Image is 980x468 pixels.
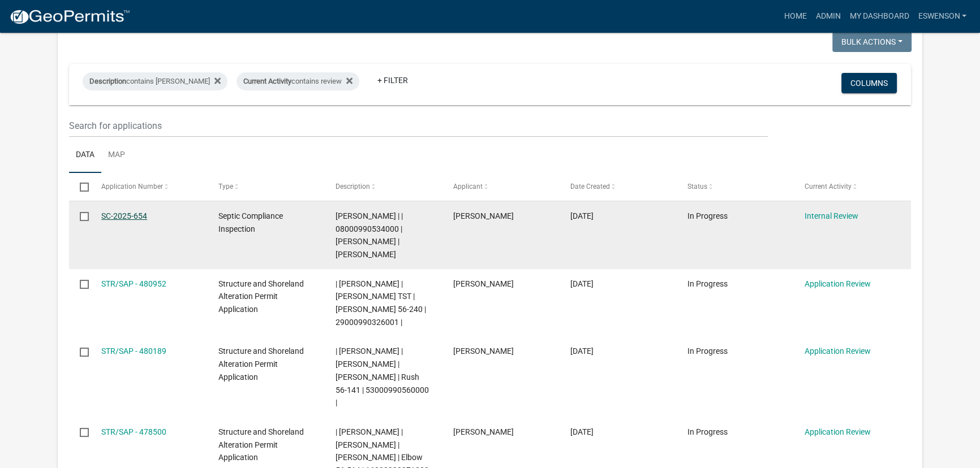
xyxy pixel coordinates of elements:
[805,427,871,436] a: Application Review
[218,346,304,382] span: Structure and Shoreland Alteration Permit Application
[208,173,325,200] datatable-header-cell: Type
[218,211,283,233] span: Septic Compliance Inspection
[676,173,793,200] datatable-header-cell: Status
[218,279,304,314] span: Structure and Shoreland Alteration Permit Application
[83,72,227,90] div: contains [PERSON_NAME]
[101,183,163,190] span: Application Number
[336,211,403,259] span: Emma Swenson | | 08000990534000 | WARREN C NOHR | LUJEAN M NOHR
[794,173,911,200] datatable-header-cell: Current Activity
[805,346,871,356] a: Application Review
[811,6,845,27] a: Admin
[805,183,852,190] span: Current Activity
[687,183,707,190] span: Status
[69,114,768,137] input: Search for applications
[101,346,166,356] a: STR/SAP - 480189
[218,183,233,190] span: Type
[101,427,166,436] a: STR/SAP - 478500
[101,211,147,220] a: SC-2025-654
[913,6,971,27] a: eswenson
[453,183,482,190] span: Applicant
[570,427,594,436] span: 09/15/2025
[570,211,594,220] span: 09/21/2025
[69,137,101,174] a: Data
[832,32,912,52] button: Bulk Actions
[845,6,913,27] a: My Dashboard
[89,77,126,85] span: Description
[687,279,728,288] span: In Progress
[453,279,513,288] span: Brian Richard Brogard
[570,346,594,356] span: 09/18/2025
[687,427,728,436] span: In Progress
[336,279,426,327] span: | Emma Swenson | PHILLIPS TST | Blanche 56-240 | 29000990326001 |
[841,73,897,93] button: Columns
[805,211,858,220] a: Internal Review
[325,173,442,200] datatable-header-cell: Description
[101,137,132,174] a: Map
[805,279,871,288] a: Application Review
[453,211,513,220] span: Philip Stoll
[559,173,676,200] datatable-header-cell: Date Created
[69,173,91,200] datatable-header-cell: Select
[453,427,513,436] span: Jeffrey Dennis Albright
[218,427,304,462] span: Structure and Shoreland Alteration Permit Application
[442,173,559,200] datatable-header-cell: Applicant
[570,183,610,190] span: Date Created
[237,72,359,90] div: contains review
[453,346,513,356] span: Mark Dobbelmann
[336,183,370,190] span: Description
[243,77,291,85] span: Current Activity
[368,70,417,90] a: + Filter
[91,173,208,200] datatable-header-cell: Application Number
[687,346,728,356] span: In Progress
[101,279,166,288] a: STR/SAP - 480952
[779,6,811,27] a: Home
[336,346,429,407] span: | Emma Swenson | SCOTT T FISCHER | SHELLEY J FISCHER | Rush 56-141 | 53000990560000 |
[687,211,728,220] span: In Progress
[570,279,594,288] span: 09/19/2025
